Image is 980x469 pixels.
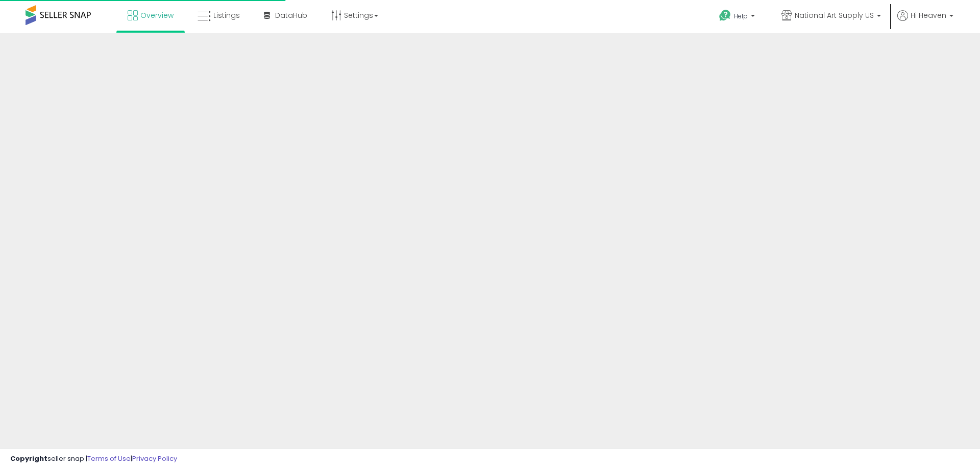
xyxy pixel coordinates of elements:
span: Hi Heaven [911,10,946,20]
i: Get Help [719,9,731,22]
span: Help [734,12,748,20]
a: Help [711,2,765,33]
a: Terms of Use [87,454,131,463]
span: DataHub [275,10,307,20]
div: seller snap | | [10,454,177,464]
span: Overview [140,10,174,20]
a: Privacy Policy [132,454,177,463]
span: Listings [213,10,240,20]
strong: Copyright [10,454,47,463]
a: Hi Heaven [897,10,953,33]
span: National Art Supply US [795,10,874,20]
